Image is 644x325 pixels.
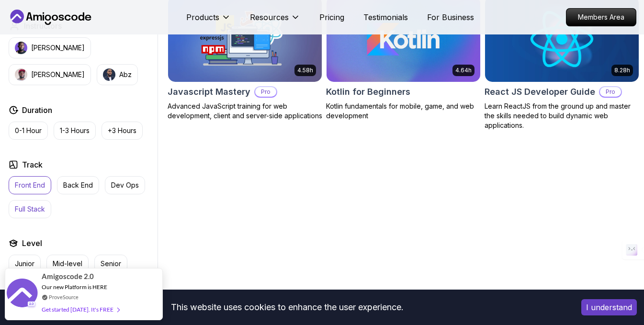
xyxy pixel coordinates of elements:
p: 0-1 Hour [15,126,42,135]
p: +3 Hours [108,126,136,135]
p: Mid-level [53,259,82,269]
button: Products [186,11,231,31]
p: Back End [63,180,93,190]
h2: Track [22,159,43,170]
button: Resources [250,11,300,31]
p: Kotlin fundamentals for mobile, game, and web development [326,101,481,121]
h2: React JS Developer Guide [485,85,595,99]
img: instructor img [15,42,27,54]
p: Front End [15,180,45,190]
button: Back End [57,176,99,194]
button: Mid-level [46,255,89,273]
button: instructor imgAbz [97,64,138,85]
a: For Business [427,11,474,23]
p: Abz [119,70,132,79]
button: +3 Hours [102,122,143,140]
a: Testimonials [363,11,408,23]
a: Members Area [566,8,636,26]
p: Products [186,11,219,23]
span: Amigoscode 2.0 [42,271,94,282]
p: 8.28h [614,67,630,74]
p: [PERSON_NAME] [31,43,85,53]
p: Learn ReactJS from the ground up and master the skills needed to build dynamic web applications. [485,101,639,130]
h2: Kotlin for Beginners [326,85,410,99]
button: Senior [94,255,127,273]
button: Full Stack [9,200,51,218]
p: Members Area [566,9,636,26]
a: Pricing [319,11,344,23]
div: This website uses cookies to enhance the user experience. [7,297,567,318]
p: 1-3 Hours [60,126,90,135]
button: Dev Ops [105,176,145,194]
p: Pro [600,87,621,97]
h2: Duration [22,104,52,116]
img: provesource social proof notification image [7,279,38,310]
button: Accept cookies [581,299,637,315]
button: Front End [9,176,51,194]
button: 0-1 Hour [9,122,48,140]
button: Junior [9,255,41,273]
p: 4.58h [297,67,313,74]
h2: Javascript Mastery [168,85,250,99]
button: instructor img[PERSON_NAME] [9,64,91,85]
p: 4.64h [455,67,472,74]
button: 1-3 Hours [54,122,96,140]
button: instructor img[PERSON_NAME] [9,37,91,58]
p: Pro [255,87,276,97]
span: Our new Platform is HERE [42,283,107,291]
a: ProveSource [49,293,79,301]
p: Advanced JavaScript training for web development, client and server-side applications [168,101,322,121]
img: instructor img [103,68,115,81]
div: Get started [DATE]. It's FREE [42,304,119,315]
p: [PERSON_NAME] [31,70,85,79]
p: Resources [250,11,289,23]
img: instructor img [15,68,27,81]
p: Full Stack [15,204,45,214]
h2: Level [22,237,42,249]
p: Junior [15,259,34,269]
p: Dev Ops [111,180,139,190]
p: Senior [101,259,121,269]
